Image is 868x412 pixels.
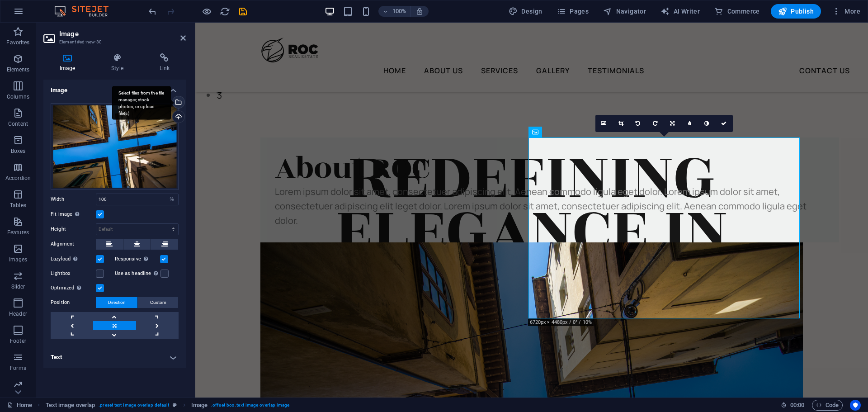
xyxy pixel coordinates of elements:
[201,6,212,17] button: Click here to leave preview mode and continue editing
[59,38,168,46] h3: Element #ed-new-30
[613,115,630,132] a: Crop mode
[10,365,26,372] p: Forms
[828,4,864,19] button: More
[143,53,186,72] h4: Link
[378,6,410,17] button: 100%
[392,6,406,17] h6: 100%
[191,400,208,411] span: Click to select. Double-click to edit
[599,4,650,19] button: Navigator
[8,120,28,128] p: Content
[832,7,860,16] span: More
[147,6,158,17] button: undo
[51,227,96,232] label: Height
[51,283,96,294] label: Optimized
[115,268,160,279] label: Use as headline
[781,400,805,411] h6: Session time
[51,239,96,250] label: Alignment
[681,115,698,132] a: Blur
[553,4,592,19] button: Pages
[630,115,647,132] a: Rotate left 90°
[812,400,843,411] button: Code
[557,7,589,16] span: Pages
[51,297,96,308] label: Position
[138,297,178,308] button: Custom
[96,297,137,308] button: Direction
[10,337,26,345] p: Footer
[43,346,186,368] h4: Text
[660,7,700,16] span: AI Writer
[43,80,186,96] h4: Image
[595,115,613,132] a: Select files from the file manager, stock photos, or upload file(s)
[711,4,764,19] button: Commerce
[172,96,185,109] a: Select files from the file manager, stock photos, or upload file(s)
[9,310,27,317] p: Header
[51,268,96,279] label: Lightbox
[147,6,158,17] i: Undo: Change image (Ctrl+Z)
[603,7,646,16] span: Navigator
[238,6,248,17] i: Save (Ctrl+S)
[150,297,166,308] span: Custom
[46,400,95,411] span: Click to select. Double-click to edit
[771,4,821,19] button: Publish
[51,197,96,202] label: Width
[7,400,32,411] a: Click to cancel selection. Double-click to open Pages
[43,53,95,72] h4: Image
[11,147,26,155] p: Boxes
[505,4,546,19] button: Design
[237,6,248,17] button: save
[509,7,542,16] span: Design
[112,86,171,120] div: Select files from the file manager, stock photos, or upload file(s)
[664,115,681,132] a: Change orientation
[51,103,179,190] div: narrow-street-florence-tuscany-italy-architecture-landmark-florence-cozy-florence-cityscape-G6zqY...
[9,256,28,263] p: Images
[51,209,96,220] label: Fit image
[714,7,760,16] span: Commerce
[647,115,664,132] a: Rotate right 90°
[850,400,861,411] button: Usercentrics
[108,297,126,308] span: Direction
[415,7,424,15] i: On resize automatically adjust zoom level to fit chosen device.
[790,400,804,411] span: 00 00
[219,6,230,17] button: reload
[716,115,733,132] a: Confirm ( Ctrl ⏎ )
[51,254,96,265] label: Lazyload
[7,66,30,73] p: Elements
[657,4,703,19] button: AI Writer
[52,6,120,17] img: Editor Logo
[11,283,25,290] p: Slider
[6,39,29,46] p: Favorites
[7,93,29,100] p: Columns
[778,7,814,16] span: Publish
[220,6,230,17] i: Reload page
[698,115,716,132] a: Greyscale
[46,400,290,411] nav: breadcrumb
[10,202,26,209] p: Tables
[816,400,839,411] span: Code
[95,53,143,72] h4: Style
[797,402,798,408] span: :
[115,254,160,265] label: Responsive
[99,400,169,411] span: . preset-text-image-overlap-default
[59,30,186,38] h2: Image
[5,175,31,182] p: Accordion
[211,400,289,411] span: . offset-box .text-image-overlap-image
[7,229,29,236] p: Features
[505,4,546,19] div: Design (Ctrl+Alt+Y)
[173,403,177,407] i: This element is a customizable preset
